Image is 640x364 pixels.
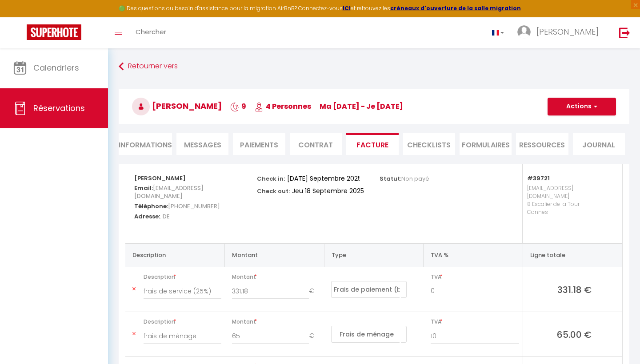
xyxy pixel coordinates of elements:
[460,133,512,155] li: FORMULAIRES
[232,271,321,283] span: Montant
[431,271,519,283] span: TVA
[530,328,619,340] span: 65.00 €
[523,243,622,267] th: Ligne totale
[257,173,285,183] p: Check in:
[144,316,221,328] span: Description
[136,27,166,36] span: Chercher
[119,59,629,75] a: Retourner vers
[431,316,519,328] span: TVA
[160,210,170,223] span: . DE
[168,200,220,213] span: [PHONE_NUMBER]
[527,174,550,182] strong: #39721
[548,98,616,115] button: Actions
[324,243,424,267] th: Type
[536,26,599,37] span: [PERSON_NAME]
[134,174,186,182] strong: [PERSON_NAME]
[134,184,153,192] strong: Email:
[403,133,455,155] li: CHECKLISTS
[309,283,320,299] span: €
[346,133,398,155] li: Facture
[119,133,172,155] li: Informations
[232,316,321,328] span: Montant
[257,185,290,195] p: Check out:
[390,4,521,12] a: créneaux d'ouverture de la salle migration
[573,133,625,155] li: Journal
[290,133,342,155] li: Contrat
[184,140,221,150] span: Messages
[33,62,79,73] span: Calendriers
[33,103,85,114] span: Réservations
[134,202,168,210] strong: Téléphone:
[132,100,222,111] span: [PERSON_NAME]
[230,101,246,111] span: 9
[530,283,619,296] span: 331.18 €
[424,243,523,267] th: TVA %
[144,271,221,283] span: Description
[380,173,429,183] p: Statut:
[511,17,610,48] a: ... [PERSON_NAME]
[225,243,324,267] th: Montant
[134,212,160,221] strong: Adresse:
[343,4,351,12] a: ICI
[27,24,81,40] img: Super Booking
[516,133,568,155] li: Ressources
[7,4,34,30] button: Ouvrir le widget de chat LiveChat
[320,101,403,111] span: ma [DATE] - je [DATE]
[134,182,204,202] span: [EMAIL_ADDRESS][DOMAIN_NAME]
[401,174,429,183] span: Non payé
[527,182,613,234] p: [EMAIL_ADDRESS][DOMAIN_NAME] 8 Escalier de la Tour Cannes
[255,101,311,111] span: 4 Personnes
[233,133,285,155] li: Paiements
[619,27,630,38] img: logout
[129,17,173,48] a: Chercher
[517,25,531,39] img: ...
[309,328,320,344] span: €
[125,243,225,267] th: Description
